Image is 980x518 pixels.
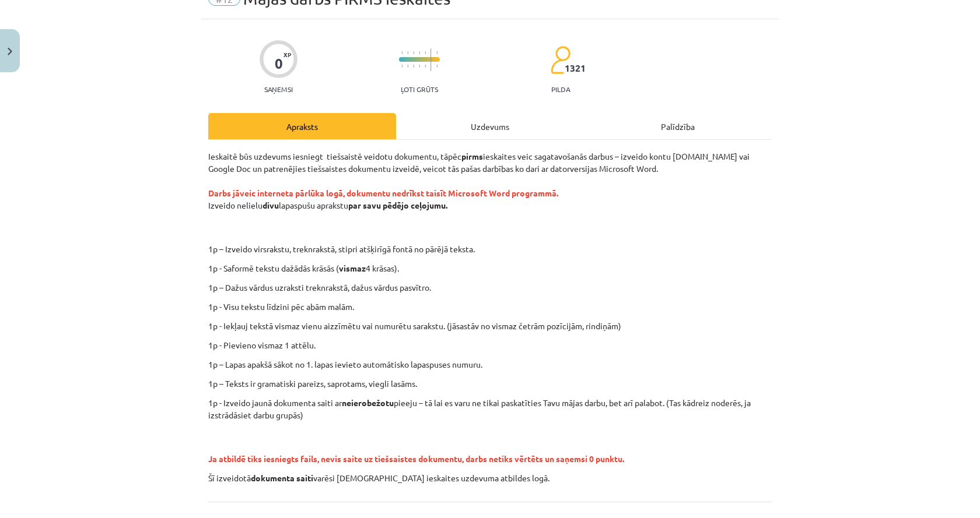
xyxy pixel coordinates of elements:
[425,51,426,54] img: icon-short-line-57e1e144782c952c97e751825c79c345078a6d821885a25fce030b3d8c18986b.svg
[208,378,772,390] p: 1p – Teksts ir gramatiski pareizs, saprotams, viegli lasāms.
[407,51,408,54] img: icon-short-line-57e1e144782c952c97e751825c79c345078a6d821885a25fce030b3d8c18986b.svg
[401,51,402,54] img: icon-short-line-57e1e144782c952c97e751825c79c345078a6d821885a25fce030b3d8c18986b.svg
[208,113,396,139] div: Apraksts
[251,473,313,483] strong: dokumenta saiti
[413,65,414,68] img: icon-short-line-57e1e144782c952c97e751825c79c345078a6d821885a25fce030b3d8c18986b.svg
[419,65,420,68] img: icon-short-line-57e1e144782c952c97e751825c79c345078a6d821885a25fce030b3d8c18986b.svg
[407,65,408,68] img: icon-short-line-57e1e144782c952c97e751825c79c345078a6d821885a25fce030b3d8c18986b.svg
[461,151,483,161] strong: pirms
[208,397,772,421] p: 1p - Izveido jaunā dokumenta saiti ar pieeju – tā lai es varu ne tikai paskatīties Tavu mājas dar...
[208,281,772,294] p: 1p – Dažus vārdus uzraksti treknrakstā, dažus vārdus pasvītro.
[262,200,279,210] strong: divu
[401,65,402,68] img: icon-short-line-57e1e144782c952c97e751825c79c345078a6d821885a25fce030b3d8c18986b.svg
[396,113,584,139] div: Uzdevums
[430,48,432,71] img: icon-long-line-d9ea69661e0d244f92f715978eff75569469978d946b2353a9bb055b3ed8787d.svg
[208,320,772,332] p: 1p - Iekļauj tekstā vismaz vienu aizzīmētu vai numurētu sarakstu. (jāsastāv no vismaz četrām pozī...
[208,262,772,274] p: 1p - Saformē tekstu dažādās krāsās ( 4 krāsas).
[260,85,297,93] p: Saņemsi
[8,48,12,55] img: icon-close-lesson-0947bae3869378f0d4975bcd49f059093ad1ed9edebbc8119c70593378902aed.svg
[208,339,772,351] p: 1p - Pievieno vismaz 1 attēlu.
[283,51,291,58] span: XP
[550,45,570,75] img: students-c634bb4e5e11cddfef0936a35e636f08e4e9abd3cc4e673bd6f9a4125e45ecb1.svg
[419,51,420,54] img: icon-short-line-57e1e144782c952c97e751825c79c345078a6d821885a25fce030b3d8c18986b.svg
[551,85,570,93] p: pilda
[208,150,772,236] p: Ieskaitē būs uzdevums iesniegt tiešsaistē veidotu dokumentu, tāpēc ieskaites veic sagatavošanās d...
[339,263,366,273] strong: vismaz
[425,65,426,68] img: icon-short-line-57e1e144782c952c97e751825c79c345078a6d821885a25fce030b3d8c18986b.svg
[436,65,437,68] img: icon-short-line-57e1e144782c952c97e751825c79c345078a6d821885a25fce030b3d8c18986b.svg
[584,113,772,139] div: Palīdzība
[348,200,447,210] strong: par savu pēdējo ceļojumu.
[274,243,783,255] p: 1p – Izveido virsrakstu, treknrakstā, stipri atšķirīgā fontā no pārējā teksta.
[436,51,437,54] img: icon-short-line-57e1e144782c952c97e751825c79c345078a6d821885a25fce030b3d8c18986b.svg
[208,453,624,464] span: Ja atbildē tiks iesniegts fails, nevis saite uz tiešsaistes dokumentu, darbs netiks vērtēts un sa...
[275,55,283,72] div: 0
[208,358,772,371] p: 1p – Lapas apakšā sākot no 1. lapas ievieto automātisko lapaspuses numuru.
[401,85,438,93] p: Ļoti grūts
[565,63,586,73] span: 1321
[208,472,772,484] p: Šī izveidotā varēsi [DEMOGRAPHIC_DATA] ieskaites uzdevuma atbildes logā.
[342,397,394,408] strong: neierobežotu
[208,301,772,313] p: 1p - Visu tekstu līdzini pēc abām malām.
[208,188,558,198] strong: Darbs jāveic interneta pārlūka logā, dokumentu nedrīkst taisīt Microsoft Word programmā.
[413,51,414,54] img: icon-short-line-57e1e144782c952c97e751825c79c345078a6d821885a25fce030b3d8c18986b.svg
